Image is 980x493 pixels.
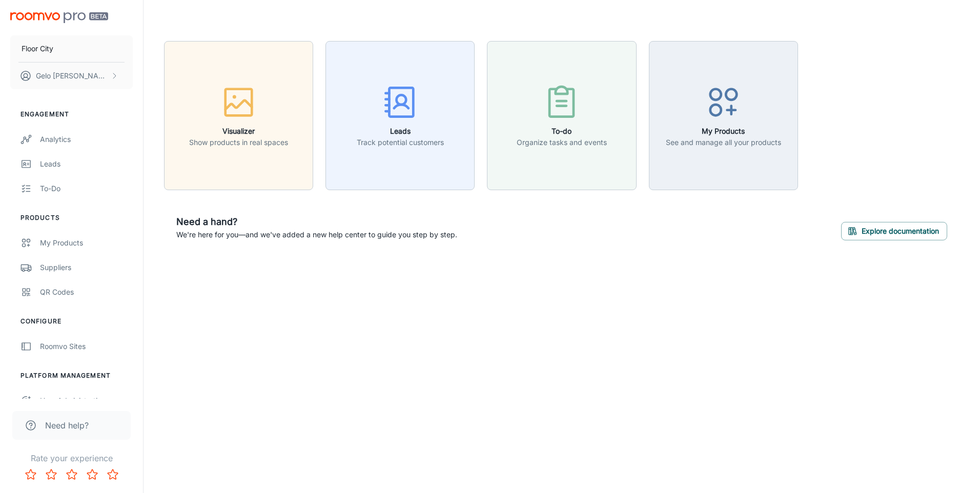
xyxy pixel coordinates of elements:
a: My ProductsSee and manage all your products [649,110,798,120]
div: Suppliers [40,262,133,273]
a: Explore documentation [841,225,947,236]
button: VisualizerShow products in real spaces [164,41,313,190]
button: Floor City [10,35,133,62]
p: We're here for you—and we've added a new help center to guide you step by step. [176,229,457,240]
div: To-do [40,183,133,194]
button: My ProductsSee and manage all your products [649,41,798,190]
p: Organize tasks and events [517,137,607,148]
p: Track potential customers [357,137,444,148]
button: LeadsTrack potential customers [325,41,475,190]
button: To-doOrganize tasks and events [487,41,636,190]
p: Show products in real spaces [189,137,288,148]
a: To-doOrganize tasks and events [487,110,636,120]
h6: Need a hand? [176,215,457,229]
div: Analytics [40,134,133,145]
button: Gelo [PERSON_NAME] [10,63,133,89]
a: LeadsTrack potential customers [325,110,475,120]
img: Roomvo PRO Beta [10,12,108,23]
p: See and manage all your products [666,137,781,148]
h6: To-do [517,126,607,137]
button: Explore documentation [841,222,947,240]
h6: My Products [666,126,781,137]
p: Gelo [PERSON_NAME] [36,70,108,81]
p: Floor City [22,43,53,54]
div: Leads [40,158,133,170]
h6: Leads [357,126,444,137]
div: QR Codes [40,286,133,298]
div: My Products [40,237,133,249]
h6: Visualizer [189,126,288,137]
